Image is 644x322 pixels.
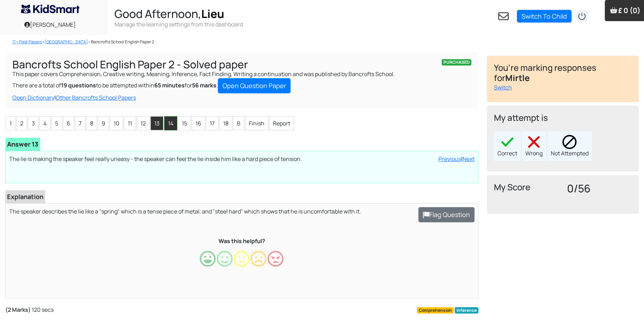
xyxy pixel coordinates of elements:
div: Not Attempted [547,131,592,161]
li: 3 [28,116,39,130]
a: Unhappy [251,259,267,267]
nav: > > Bancrofts School English Paper 2 [5,39,472,45]
li: 2 [16,116,27,130]
li: 8 [86,116,97,130]
a: Switch To Child [517,10,572,23]
a: [GEOGRAPHIC_DATA] [44,39,88,45]
li: B [233,116,244,130]
span: £ 0 (0) [618,6,640,15]
span: Inference [455,307,478,314]
h4: My attempt is [494,113,632,123]
h3: 0/56 [567,182,632,195]
div: Wrong [522,131,546,161]
li: 18 [219,116,232,130]
h3: Manage the learning settings from this dashboard [114,20,243,28]
a: Previous [439,155,461,163]
span: Comprehension [417,307,454,314]
h4: My Score [494,182,559,192]
a: Other Bancrofts School Papers [56,94,136,101]
b: Answer 13 [7,140,38,148]
b: 56 marks [192,81,216,89]
img: block.png [562,135,577,149]
b: Mirtle [505,72,530,83]
span: 120 secs [32,306,54,314]
li: 11 [124,116,136,130]
span: PURCHASED [442,59,471,66]
li: 15 [178,116,191,130]
a: Switch [494,83,512,91]
li: Report [269,116,294,130]
b: Explanation [7,192,43,201]
li: 7 [75,116,85,130]
img: logout2.png [575,9,589,23]
div: | [439,155,475,163]
img: right40x40.png [500,135,514,149]
a: Very Unhappy [268,259,284,267]
li: 4 [40,116,50,130]
div: | [12,93,471,102]
li: 6 [63,116,74,130]
li: 17 [206,116,219,130]
img: cross40x40.png [527,135,541,149]
span: Lieu [201,6,224,21]
li: Finish [245,116,268,130]
div: This paper covers Comprehension, Creative writing, Meaning, Inference, Fact Finding, Writing a co... [5,52,478,109]
li: 13 [150,116,163,130]
a: Next [463,155,475,163]
span: (2 Marks) [5,306,31,314]
h2: Good Afternoon, [114,7,243,20]
a: Open Dictionary [12,94,54,101]
p: The speaker describes the lie like a "spring" which is a tense piece of metal, and "steel hard" w... [9,207,475,216]
li: 5 [51,116,62,130]
a: Neutral [234,259,250,267]
h4: You're marking responses for [494,63,632,83]
b: 19 questions [61,81,96,89]
a: Open Question Paper [218,78,291,93]
a: 11+ Past Papers [12,39,42,45]
li: 9 [98,116,109,130]
button: Flag Question [418,207,475,222]
a: Happy [217,259,233,267]
img: KidSmart logo [21,5,79,13]
b: Was this helpful? [219,237,265,245]
li: 10 [110,116,123,130]
a: Very Happy [200,259,216,267]
li: 1 [6,116,16,130]
h1: Bancrofts School English Paper 2 - Solved paper [12,59,471,70]
li: 12 [137,116,150,130]
b: 65 minutes [154,81,185,89]
div: Correct [494,131,521,161]
p: The lie is making the speaker feel really uneasy - the speaker can feel the lie inside him like a... [9,155,475,163]
li: 14 [164,116,177,130]
li: 16 [192,116,205,130]
img: Your items in the shopping basket [610,7,617,14]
